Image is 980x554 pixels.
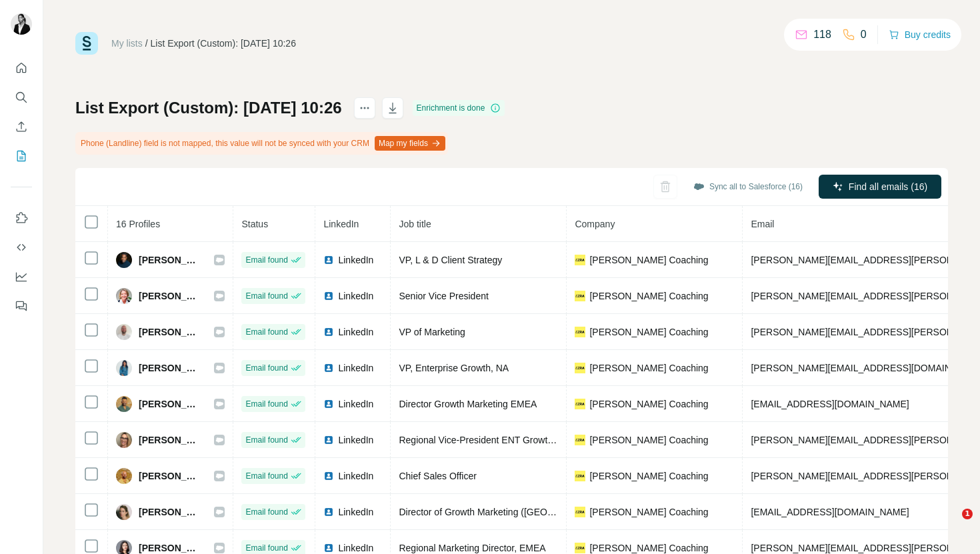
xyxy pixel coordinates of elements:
[245,434,287,446] span: Email found
[323,471,334,481] img: LinkedIn logo
[849,180,927,193] span: Find all emails (16)
[245,290,287,302] span: Email found
[575,291,585,301] img: company-logo
[245,470,287,482] span: Email found
[11,56,32,80] button: Quick start
[589,433,708,447] span: [PERSON_NAME] Coaching
[375,136,445,151] button: Map my fields
[575,327,585,337] img: company-logo
[589,505,708,519] span: [PERSON_NAME] Coaching
[751,399,909,409] span: [EMAIL_ADDRESS][DOMAIN_NAME]
[75,32,98,55] img: Surfe Logo
[861,27,867,43] p: 0
[399,327,465,337] span: VP of Marketing
[139,433,201,447] span: [PERSON_NAME]
[338,469,373,483] span: LinkedIn
[399,399,537,409] span: Director Growth Marketing EMEA
[575,471,585,481] img: company-logo
[935,509,967,541] iframe: Intercom live chat
[139,505,201,519] span: [PERSON_NAME]
[819,175,941,199] button: Find all emails (16)
[116,504,132,520] img: Avatar
[399,435,568,445] span: Regional Vice-President ENT Growth NA
[399,291,488,301] span: Senior Vice President
[323,219,359,229] span: LinkedIn
[338,505,373,519] span: LinkedIn
[399,543,545,553] span: Regional Marketing Director, EMEA
[245,326,287,338] span: Email found
[139,397,201,411] span: [PERSON_NAME]
[11,206,32,230] button: Use Surfe on LinkedIn
[751,507,909,517] span: [EMAIL_ADDRESS][DOMAIN_NAME]
[813,27,831,43] p: 118
[11,85,32,109] button: Search
[245,506,287,518] span: Email found
[589,361,708,375] span: [PERSON_NAME] Coaching
[589,325,708,339] span: [PERSON_NAME] Coaching
[399,507,624,517] span: Director of Growth Marketing ([GEOGRAPHIC_DATA])
[139,289,201,303] span: [PERSON_NAME]
[245,254,287,266] span: Email found
[399,363,509,373] span: VP, Enterprise Growth, NA
[962,509,973,519] span: 1
[399,219,431,229] span: Job title
[575,507,585,517] img: company-logo
[11,115,32,139] button: Enrich CSV
[575,399,585,409] img: company-logo
[139,253,201,267] span: [PERSON_NAME]
[323,435,334,445] img: LinkedIn logo
[139,469,201,483] span: [PERSON_NAME]
[151,37,296,50] div: List Export (Custom): [DATE] 10:26
[399,471,476,481] span: Chief Sales Officer
[338,253,373,267] span: LinkedIn
[338,397,373,411] span: LinkedIn
[399,255,502,265] span: VP, L & D Client Strategy
[116,288,132,304] img: Avatar
[338,325,373,339] span: LinkedIn
[338,361,373,375] span: LinkedIn
[589,289,708,303] span: [PERSON_NAME] Coaching
[116,252,132,268] img: Avatar
[75,97,342,119] h1: List Export (Custom): [DATE] 10:26
[354,97,375,119] button: actions
[323,543,334,553] img: LinkedIn logo
[139,325,201,339] span: [PERSON_NAME]
[75,132,448,155] div: Phone (Landline) field is not mapped, this value will not be synced with your CRM
[11,13,32,35] img: Avatar
[116,432,132,448] img: Avatar
[413,100,505,116] div: Enrichment is done
[245,398,287,410] span: Email found
[116,396,132,412] img: Avatar
[338,433,373,447] span: LinkedIn
[589,469,708,483] span: [PERSON_NAME] Coaching
[575,363,585,373] img: company-logo
[575,543,585,553] img: company-logo
[11,235,32,259] button: Use Surfe API
[245,542,287,554] span: Email found
[323,291,334,301] img: LinkedIn logo
[323,363,334,373] img: LinkedIn logo
[338,289,373,303] span: LinkedIn
[589,397,708,411] span: [PERSON_NAME] Coaching
[116,468,132,484] img: Avatar
[116,360,132,376] img: Avatar
[575,435,585,445] img: company-logo
[11,265,32,289] button: Dashboard
[751,219,774,229] span: Email
[575,255,585,265] img: company-logo
[323,399,334,409] img: LinkedIn logo
[684,177,812,197] button: Sync all to Salesforce (16)
[241,219,268,229] span: Status
[145,37,148,50] li: /
[589,253,708,267] span: [PERSON_NAME] Coaching
[245,362,287,374] span: Email found
[116,219,160,229] span: 16 Profiles
[323,507,334,517] img: LinkedIn logo
[889,25,951,44] button: Buy credits
[323,327,334,337] img: LinkedIn logo
[139,361,201,375] span: [PERSON_NAME]
[116,324,132,340] img: Avatar
[323,255,334,265] img: LinkedIn logo
[11,144,32,168] button: My lists
[575,219,615,229] span: Company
